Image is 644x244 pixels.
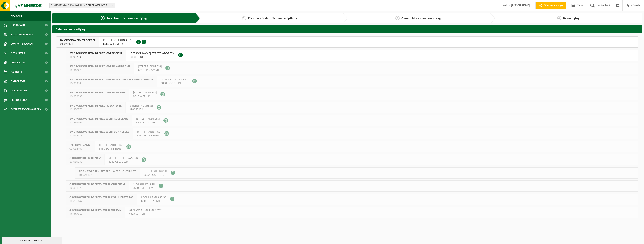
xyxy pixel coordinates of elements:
[69,143,91,147] span: [PERSON_NAME]
[69,55,122,59] span: 10-997336
[563,17,580,20] span: Bevestiging
[11,39,33,49] span: Contactpersonen
[133,186,155,190] span: 8560 GULLEGEM
[395,16,400,20] span: 3
[129,104,153,108] span: [STREET_ADDRESS]
[557,16,561,20] span: 4
[11,21,25,30] span: Dashboard
[69,130,129,134] span: BV GRONDWERKEN DEPREZ-WERF ZONNEBEKE
[101,16,105,20] span: 1
[52,25,642,33] h2: Selecteer een vestiging
[107,17,147,20] span: Selecteer hier een vestiging
[141,199,166,203] span: 8800 ROESELARE
[129,108,153,111] span: 8900 IEPER
[144,169,167,173] span: IEPERSESTEENWEG
[69,186,125,190] span: 10-891929
[130,55,174,59] span: 9000 GENT
[11,77,25,86] span: Rapportage
[69,104,122,108] span: BV GRONDWERKEN DEPREZ -WERF IEPER
[66,50,638,61] button: BV GRONDWERKEN DEPREZ - WERF GENT 10-997336 [PERSON_NAME][STREET_ADDRESS]9000 GENT
[141,196,166,199] span: POPULIERSTRAAT 96
[99,143,123,147] span: [STREET_ADDRESS]
[108,156,138,160] span: REUTELHOEKSTRAAT 2B
[138,68,162,72] span: 8610 HANDZAME
[242,16,246,20] span: 2
[69,209,121,212] span: GRONDWERKEN DEPREZ - WERF WERVIK
[69,212,121,216] span: 10-918257
[69,68,130,72] span: 10-918425
[69,95,125,98] span: 10-959639
[11,30,33,39] span: Bedrijfsgegevens
[11,67,22,77] span: Kalender
[69,121,128,125] span: 10-886161
[60,39,95,42] span: BV GRONDWERKEN DEPREZ
[49,3,115,8] span: 01-079471 - BV GRONDWERKEN DEPREZ - GELUVELD
[129,212,162,216] span: 8940 WERVIK
[69,52,122,55] span: BV GRONDWERKEN DEPREZ - WERF GENT
[161,78,189,82] span: DIKSMUIDESTEENWEG
[129,209,162,212] span: GRAUWE ZUSTERSTRAAT 2
[69,82,153,85] span: 10-943085
[248,17,300,20] span: Kies uw afvalstoffen en recipiënten
[69,108,122,111] span: 10-920770
[133,95,157,98] span: 8940 WERVIK
[50,3,115,8] span: 01-079471 - BV GRONDWERKEN DEPREZ - GELUVELD
[11,11,22,21] span: Navigatie
[79,169,136,173] span: GRONDWERKEN DEPREZ - WERF HOUTHULST
[11,95,28,105] span: Product Shop
[11,49,25,58] span: Gebruikers
[137,134,161,138] span: 8980 ZONNEBEKE
[138,65,162,68] span: [STREET_ADDRESS]
[137,130,161,134] span: [STREET_ADDRESS]
[11,58,25,67] span: Contracten
[99,147,123,151] span: 8980 ZONNEBEKE
[543,4,564,7] span: Offerte aanvragen
[69,182,125,186] span: GRONDWERKEN DEPREZ - WERF GULLEGEM
[144,173,167,177] span: 8650 HOUTHULST
[11,86,27,95] span: Documenten
[103,39,133,42] span: REUTELHOEKSTRAAT 2B
[69,199,133,203] span: 10-886147
[56,36,638,48] button: BV GRONDWERKEN DEPREZ 01-079471 REUTELHOEKSTRAAT 2B8980 GELUVELD
[69,196,133,199] span: GRONDWERKEN DEPREZ - WERF POPULIERSTRAAT
[133,91,157,95] span: [STREET_ADDRESS]
[60,42,95,46] span: 01-079471
[108,160,138,164] span: 8980 GELUVELD
[69,147,91,151] span: 02-012467
[136,121,160,125] span: 8800 ROESELARE
[69,160,101,164] span: 10-919339
[161,82,189,85] span: 8830 HOOGLEDE
[11,105,41,114] span: Acceptatievoorwaarden
[69,78,153,82] span: BV GRONDWERKEN DEPREZ - WERF POLYVALENTE ZAAL SLEIHAGE
[133,182,155,186] span: NIJVERHEIDSLAAN
[136,117,160,121] span: [STREET_ADDRESS]
[69,134,129,138] span: 10-912976
[69,156,101,160] span: GRONDWERKEN DEPREZ
[511,4,530,7] strong: [PERSON_NAME]
[69,117,128,121] span: BV GRONDWERKEN DEPREZ-WERF ROESELARE
[103,42,133,46] span: 8980 GELUVELD
[79,173,136,177] span: 10-923457
[130,52,174,55] span: [PERSON_NAME][STREET_ADDRESS]
[69,91,125,95] span: BV GRONDWERKEN DEPREZ - WERF WERVIK
[69,65,130,68] span: BV GRONDWERKEN DEPREZ - WERF HANDZAME
[535,2,566,9] a: Offerte aanvragen
[2,236,63,244] iframe: chat widget
[401,17,441,20] span: Overzicht van uw aanvraag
